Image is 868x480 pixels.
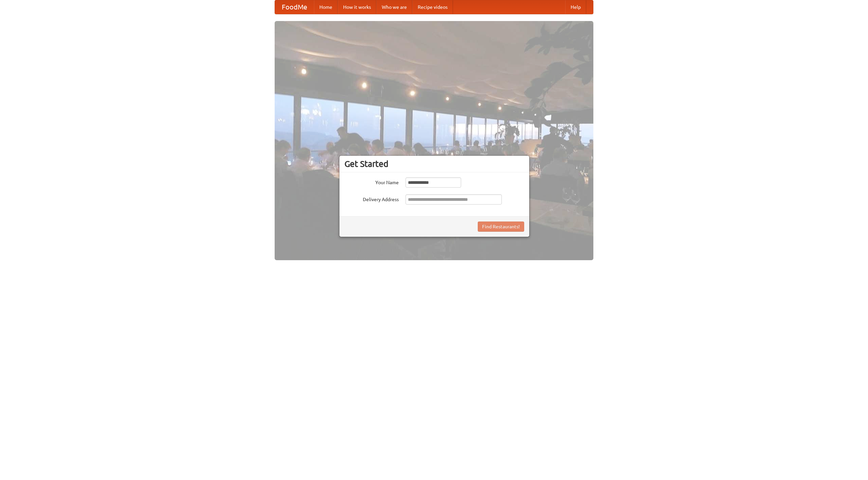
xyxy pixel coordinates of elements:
a: Who we are [376,0,412,14]
a: Recipe videos [412,0,453,14]
a: How it works [338,0,376,14]
button: Find Restaurants! [478,222,524,232]
a: FoodMe [275,0,314,14]
a: Home [314,0,338,14]
label: Delivery Address [344,194,399,203]
h3: Get Started [344,159,524,169]
label: Your Name [344,177,399,186]
a: Help [565,0,586,14]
